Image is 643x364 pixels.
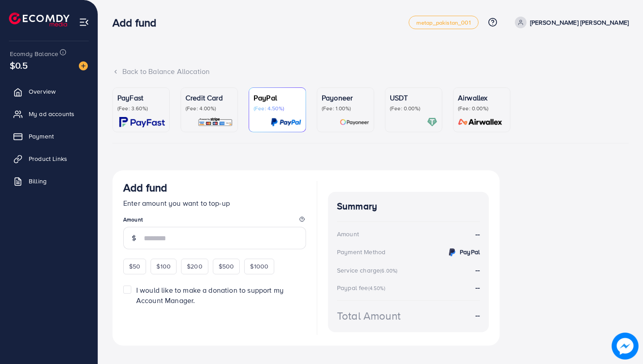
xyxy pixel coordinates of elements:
[254,92,301,103] p: PayPal
[455,117,505,127] img: card
[10,49,58,58] span: Ecomdy Balance
[271,117,301,127] img: card
[322,92,369,103] p: Payoneer
[475,229,480,239] strong: --
[460,247,480,256] strong: PayPal
[112,16,164,29] h3: Add fund
[123,198,306,208] p: Enter amount you want to top-up
[337,201,480,212] h4: Summary
[530,17,629,28] p: [PERSON_NAME] [PERSON_NAME]
[427,117,437,127] img: card
[7,172,91,190] a: Billing
[10,59,28,72] span: $0.5
[123,181,167,194] h3: Add fund
[117,92,165,103] p: PayFast
[29,87,56,96] span: Overview
[117,105,165,112] p: (Fee: 3.60%)
[337,247,385,256] div: Payment Method
[29,154,67,163] span: Product Links
[447,247,457,258] img: credit
[458,92,505,103] p: Airwallex
[390,92,437,103] p: USDT
[9,13,69,26] img: logo
[337,230,359,238] div: Amount
[156,262,171,271] span: $100
[79,17,89,27] img: menu
[29,177,47,186] span: Billing
[7,150,91,168] a: Product Links
[123,216,306,227] legend: Amount
[29,109,74,118] span: My ad accounts
[475,282,480,292] strong: --
[337,283,388,292] div: Paypal fee
[458,105,505,112] p: (Fee: 0.00%)
[187,262,203,271] span: $200
[129,262,140,271] span: $50
[254,105,301,112] p: (Fee: 4.50%)
[112,66,629,77] div: Back to Balance Allocation
[219,262,234,271] span: $500
[340,117,369,127] img: card
[475,310,480,321] strong: --
[511,17,629,28] a: [PERSON_NAME] [PERSON_NAME]
[368,285,385,292] small: (4.50%)
[29,132,54,141] span: Payment
[198,117,233,127] img: card
[337,308,401,324] div: Total Amount
[186,105,233,112] p: (Fee: 4.00%)
[390,105,437,112] p: (Fee: 0.00%)
[337,266,400,275] div: Service charge
[7,105,91,123] a: My ad accounts
[409,16,479,29] a: metap_pakistan_001
[79,61,88,70] img: image
[250,262,268,271] span: $1000
[612,333,639,360] img: image
[380,267,397,274] small: (6.00%)
[7,82,91,100] a: Overview
[322,105,369,112] p: (Fee: 1.00%)
[416,20,471,26] span: metap_pakistan_001
[186,92,233,103] p: Credit Card
[475,265,480,275] strong: --
[136,285,284,305] span: I would like to make a donation to support my Account Manager.
[119,117,165,127] img: card
[7,127,91,145] a: Payment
